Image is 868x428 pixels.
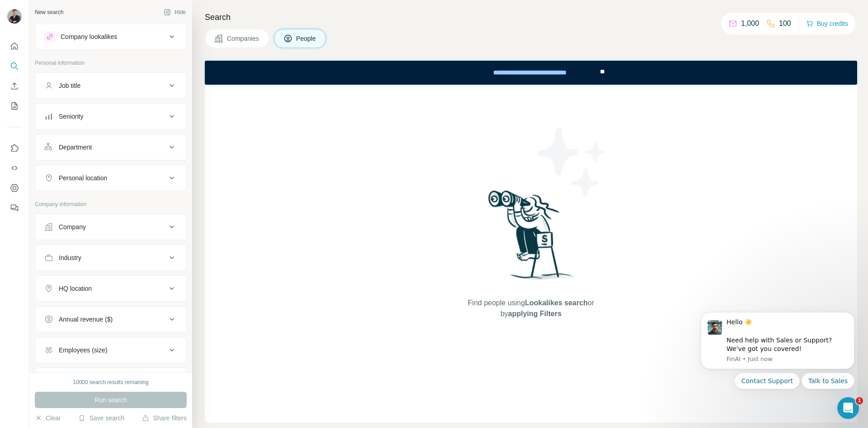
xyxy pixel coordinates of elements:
p: Personal information [35,59,187,67]
p: 1,000 [741,18,759,29]
button: Personal location [35,167,186,189]
button: Department [35,136,186,158]
button: Technologies [35,370,186,392]
span: Lookalikes search [525,299,588,307]
button: Quick start [7,38,22,54]
button: Employees (size) [35,339,186,361]
button: Feedback [7,200,22,216]
button: Job title [35,75,186,96]
button: Annual revenue ($) [35,308,186,330]
p: Company information [35,200,187,208]
button: Clear [35,414,61,423]
span: Companies [227,34,260,43]
span: Find people using or by [458,298,603,319]
span: applying Filters [508,310,561,317]
iframe: Banner [205,61,857,85]
img: Avatar [7,9,22,24]
div: HQ location [59,284,92,293]
div: New search [35,8,63,16]
button: Company lookalikes [35,26,186,48]
span: People [296,34,317,43]
button: Share filters [142,414,187,423]
button: Hide [157,5,192,19]
button: Seniority [35,106,186,127]
div: Company lookalikes [61,32,117,41]
button: My lists [7,98,22,114]
span: 1 [856,397,863,404]
p: 100 [779,18,791,29]
div: Seniority [59,112,83,121]
div: Employees (size) [59,346,107,355]
button: Industry [35,247,186,269]
iframe: Intercom live chat [837,397,859,419]
div: Industry [59,253,81,262]
button: Save search [78,414,124,423]
div: Job title [59,81,80,90]
img: Surfe Illustration - Woman searching with binoculars [484,188,578,289]
button: Use Surfe on LinkedIn [7,140,22,156]
div: Personal location [59,173,107,183]
button: Company [35,216,186,238]
div: Department [59,143,92,152]
iframe: Intercom notifications message [687,301,868,423]
button: Dashboard [7,180,22,196]
button: HQ location [35,278,186,299]
button: Search [7,58,22,74]
button: Buy credits [806,17,848,30]
div: Company [59,222,86,231]
h4: Search [205,11,857,24]
button: Use Surfe API [7,160,22,176]
button: Enrich CSV [7,78,22,94]
div: 10000 search results remaining [73,378,148,386]
img: Surfe Illustration - Stars [531,121,613,202]
div: Annual revenue ($) [59,315,113,324]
